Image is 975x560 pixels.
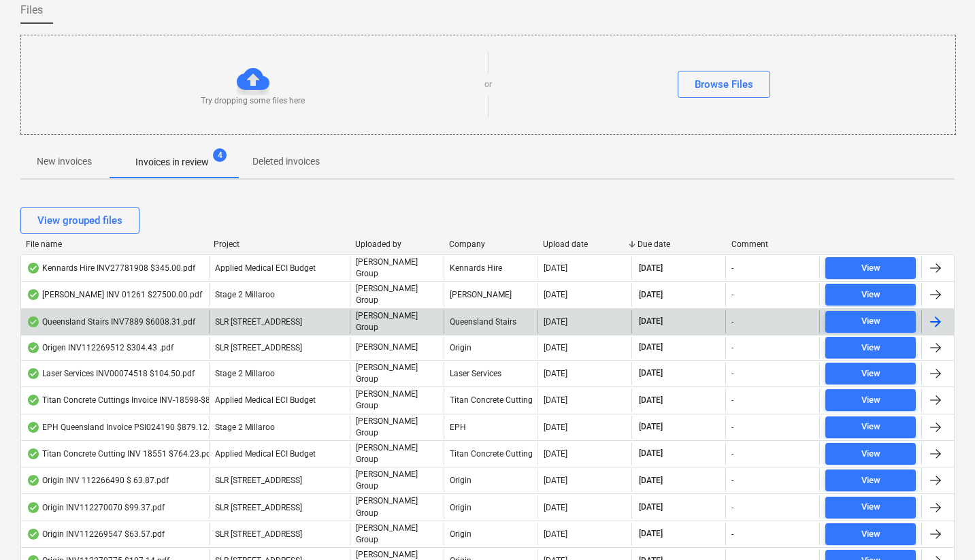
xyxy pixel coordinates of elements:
div: OCR finished [27,502,40,513]
div: View [861,419,880,435]
span: Applied Medical ECI Budget [215,395,316,405]
span: [DATE] [638,367,664,379]
div: OCR finished [27,529,40,540]
span: SLR 2 Millaroo Drive [215,476,302,485]
div: - [731,503,733,512]
span: [DATE] [638,289,664,301]
div: - [731,476,733,485]
span: Stage 2 Millaroo [215,290,275,299]
div: View [861,393,880,408]
div: Laser Services INV00074518 $104.50.pdf [27,368,195,379]
div: OCR finished [27,395,40,406]
span: Stage 2 Millaroo [215,423,275,432]
div: - [731,529,733,539]
div: OCR finished [27,422,40,433]
div: EPH Queensland Invoice PSI024190 $879.12.pdf [27,422,222,433]
span: Files [20,2,43,18]
div: View [861,446,880,462]
div: OCR finished [27,448,40,459]
span: 4 [213,148,227,162]
span: [DATE] [638,316,664,327]
div: Origen INV112269512 $304.43 .pdf [27,342,173,353]
div: Try dropping some files hereorBrowse Files [20,35,956,135]
div: Queensland Stairs INV7889 $6008.31.pdf [27,316,195,327]
span: [DATE] [638,263,664,274]
p: Deleted invoices [252,154,320,169]
button: View [825,443,916,465]
div: View [861,314,880,329]
div: [PERSON_NAME] INV 01261 $27500.00.pdf [27,289,202,300]
button: View [825,497,916,518]
p: [PERSON_NAME] Group [356,257,438,280]
div: [DATE] [544,343,567,352]
p: or [484,79,492,90]
div: Kennards Hire [444,257,538,280]
div: - [731,395,733,405]
div: - [731,423,733,432]
div: [DATE] [544,449,567,459]
div: Titan Concrete Cutting INV 18551 $764.23.pdf [27,448,214,459]
span: Stage 2 Millaroo [215,369,275,378]
iframe: Chat Widget [907,495,975,560]
div: Laser Services [444,362,538,385]
div: - [731,317,733,327]
p: Try dropping some files here [201,95,305,107]
p: New invoices [37,154,92,169]
button: View [825,257,916,279]
div: Queensland Stairs [444,310,538,333]
div: Comment [731,240,814,249]
div: Origin [444,495,538,518]
span: [DATE] [638,395,664,406]
div: Project [214,240,344,249]
div: Uploaded by [355,240,438,249]
p: [PERSON_NAME] Group [356,310,438,333]
p: Invoices in review [135,155,209,169]
p: [PERSON_NAME] Group [356,495,438,518]
div: [DATE] [544,423,567,432]
div: OCR finished [27,263,40,274]
div: OCR finished [27,316,40,327]
div: - [731,343,733,352]
div: OCR finished [27,289,40,300]
div: - [731,290,733,299]
div: EPH [444,416,538,439]
span: SLR 2 Millaroo Drive [215,529,302,539]
div: Origin [444,337,538,359]
p: [PERSON_NAME] Group [356,389,438,412]
button: View [825,337,916,359]
button: View [825,311,916,333]
button: View [825,470,916,491]
div: Origin [444,523,538,546]
div: OCR finished [27,342,40,353]
span: [DATE] [638,528,664,540]
div: - [731,449,733,459]
button: View [825,389,916,411]
div: View [861,340,880,356]
div: View [861,527,880,542]
div: [DATE] [544,529,567,539]
div: Origin [444,469,538,492]
p: [PERSON_NAME] Group [356,362,438,385]
div: View [861,261,880,276]
p: [PERSON_NAME] Group [356,442,438,465]
p: [PERSON_NAME] [356,342,418,353]
div: Due date [638,240,721,249]
p: [PERSON_NAME] Group [356,469,438,492]
p: [PERSON_NAME] Group [356,416,438,439]
div: Origin INV112270070 $99.37.pdf [27,502,165,513]
span: SLR 2 Millaroo Drive [215,317,302,327]
span: SLR 2 Millaroo Drive [215,503,302,512]
div: Company [449,240,532,249]
span: [DATE] [638,501,664,513]
span: [DATE] [638,475,664,487]
span: Applied Medical ECI Budget [215,263,316,273]
div: View [861,366,880,382]
div: Origin INV 112266490 $ 63.87.pdf [27,475,169,486]
div: File name [26,240,203,249]
div: [DATE] [544,503,567,512]
div: [DATE] [544,476,567,485]
div: [DATE] [544,395,567,405]
div: Titan Concrete Cutting [444,442,538,465]
button: View [825,523,916,545]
